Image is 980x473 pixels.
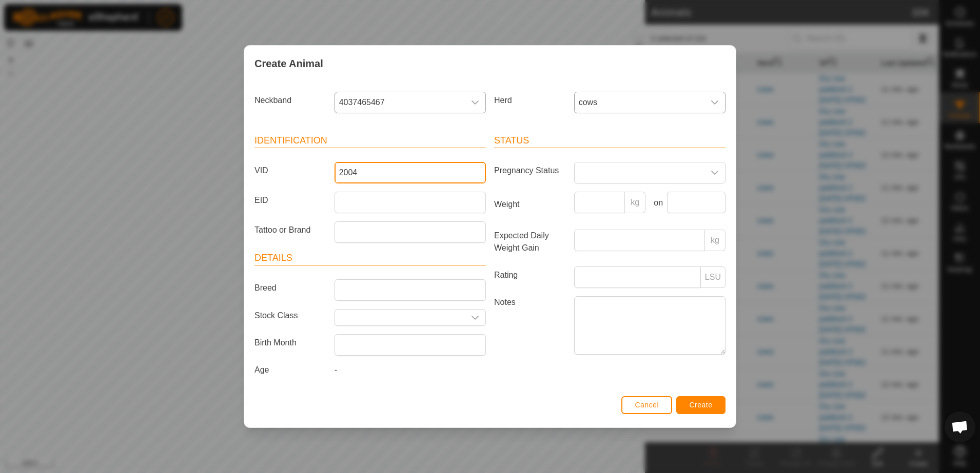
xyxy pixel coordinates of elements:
header: Details [254,251,486,265]
button: Cancel [621,396,672,414]
span: Create Animal [254,56,323,71]
div: dropdown trigger [704,162,725,183]
div: Open chat [945,412,975,442]
label: Pregnancy Status [490,162,570,179]
label: Age [250,364,330,376]
label: Stock Class [250,309,330,322]
label: Notes [490,296,570,354]
label: Herd [490,92,570,109]
label: Tattoo or Brand [250,221,330,239]
div: dropdown trigger [465,92,485,113]
label: Birth Month [250,334,330,352]
div: dropdown trigger [704,92,725,113]
header: Status [494,134,726,148]
div: dropdown trigger [465,310,485,325]
label: EID [250,192,330,209]
p-inputgroup-addon: kg [705,230,726,251]
p-inputgroup-addon: kg [625,192,645,213]
p-inputgroup-addon: LSU [701,266,726,288]
span: Create [690,401,713,409]
label: Expected Daily Weight Gain [490,230,570,254]
header: Identification [254,134,486,148]
label: VID [250,162,330,179]
label: Breed [250,279,330,297]
span: - [335,365,337,374]
label: on [650,197,663,209]
label: Weight [490,192,570,217]
span: Cancel [635,401,659,409]
span: cows [575,92,704,113]
label: Rating [490,266,570,284]
span: 4037465467 [335,92,465,113]
button: Create [676,396,726,414]
label: Neckband [250,92,330,109]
